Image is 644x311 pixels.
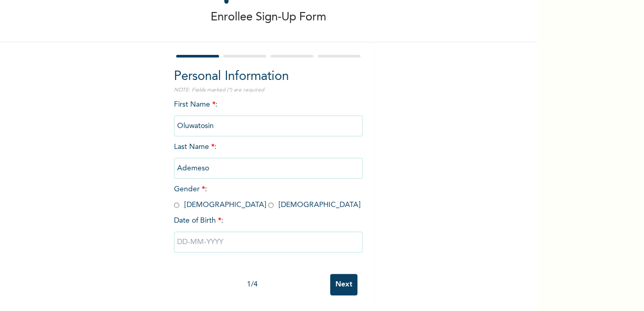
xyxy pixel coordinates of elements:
[174,101,363,130] span: First Name :
[174,232,363,252] input: DD-MM-YYYY
[174,279,330,290] div: 1 / 4
[174,67,363,86] h2: Personal Information
[174,186,361,209] span: Gender : [DEMOGRAPHIC_DATA] [DEMOGRAPHIC_DATA]
[330,274,357,295] input: Next
[174,86,363,94] p: NOTE: Fields marked (*) are required
[211,9,326,26] p: Enrollee Sign-Up Form
[174,116,363,136] input: Enter your first name
[174,215,223,226] span: Date of Birth :
[174,143,363,172] span: Last Name :
[174,158,363,179] input: Enter your last name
